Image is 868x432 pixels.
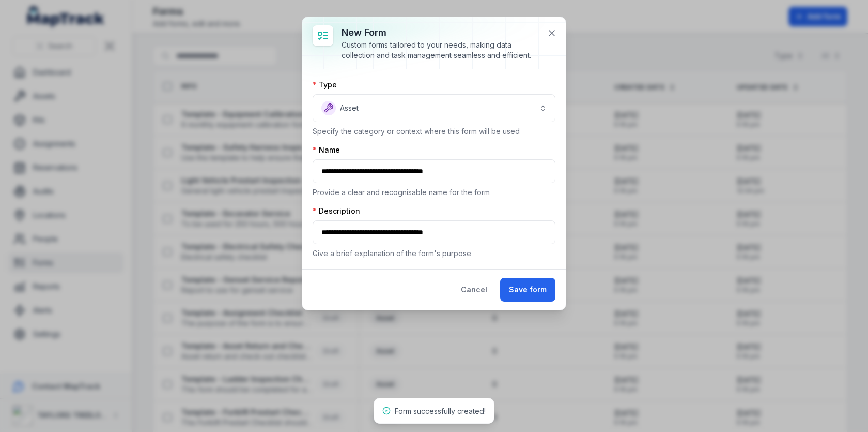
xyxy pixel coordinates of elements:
label: Type [313,80,337,90]
button: Cancel [452,278,496,302]
label: Name [313,145,340,155]
div: Custom forms tailored to your needs, making data collection and task management seamless and effi... [342,40,539,61]
h3: New form [342,25,539,40]
p: Provide a clear and recognisable name for the form [313,187,555,198]
label: Description [313,206,360,216]
span: Form successfully created! [395,407,486,415]
p: Specify the category or context where this form will be used [313,126,555,137]
button: Asset [313,94,555,122]
button: Save form [500,278,555,302]
p: Give a brief explanation of the form's purpose [313,248,555,259]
